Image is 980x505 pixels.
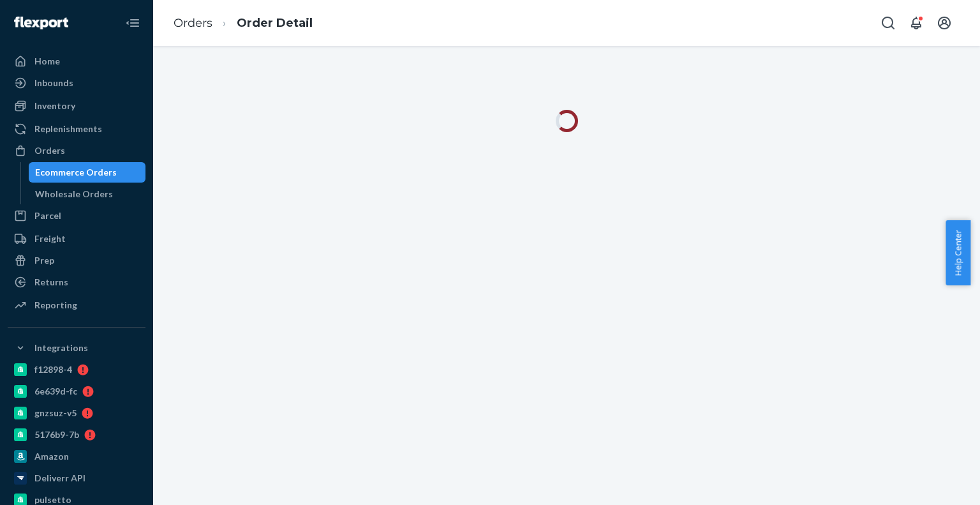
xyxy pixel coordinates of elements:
[8,73,145,93] a: Inbounds
[875,10,901,36] button: Open Search Box
[8,468,145,488] a: Deliverr API
[8,250,145,271] a: Prep
[34,299,77,312] div: Reporting
[8,446,145,467] a: Amazon
[34,144,65,157] div: Orders
[34,100,75,112] div: Inventory
[34,232,66,245] div: Freight
[237,16,313,30] a: Order Detail
[34,254,54,267] div: Prep
[34,363,72,376] div: f12898-4
[35,166,117,179] div: Ecommerce Orders
[8,272,145,292] a: Returns
[8,119,145,139] a: Replenishments
[8,206,145,226] a: Parcel
[34,342,88,354] div: Integrations
[8,295,145,315] a: Reporting
[8,96,145,116] a: Inventory
[8,381,145,402] a: 6e639d-fc
[34,209,61,222] div: Parcel
[8,359,145,380] a: f12898-4
[34,123,102,135] div: Replenishments
[946,220,970,285] button: Help Center
[29,184,146,204] a: Wholesale Orders
[14,17,68,29] img: Flexport logo
[932,10,957,36] button: Open account menu
[34,385,77,398] div: 6e639d-fc
[34,77,73,89] div: Inbounds
[8,403,145,423] a: gnzsuz-v5
[174,16,212,30] a: Orders
[34,407,77,419] div: gnzsuz-v5
[120,10,145,36] button: Close Navigation
[34,55,60,68] div: Home
[903,10,929,36] button: Open notifications
[8,425,145,445] a: 5176b9-7b
[8,229,145,249] a: Freight
[29,162,146,183] a: Ecommerce Orders
[35,188,113,200] div: Wholesale Orders
[34,276,68,289] div: Returns
[34,450,69,463] div: Amazon
[8,51,145,72] a: Home
[34,472,85,485] div: Deliverr API
[8,140,145,161] a: Orders
[8,338,145,358] button: Integrations
[163,4,323,42] ol: breadcrumbs
[34,428,79,441] div: 5176b9-7b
